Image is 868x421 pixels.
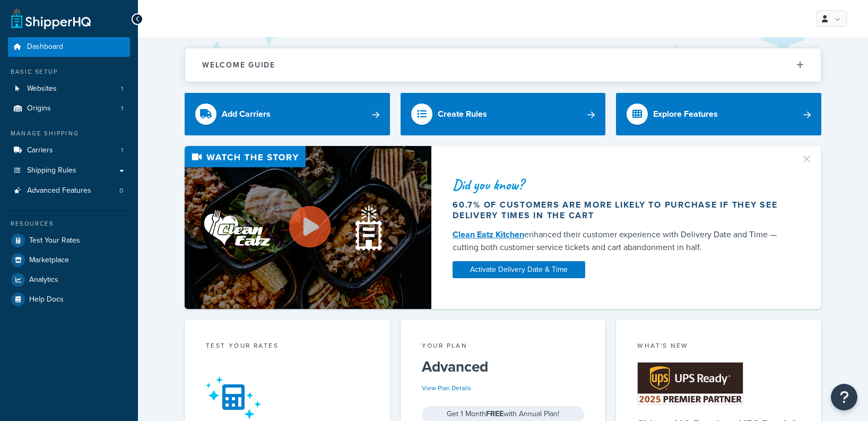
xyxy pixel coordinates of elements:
[653,107,718,122] div: Explore Features
[27,186,91,195] span: Advanced Features
[8,181,130,201] a: Advanced Features0
[8,181,130,201] li: Advanced Features
[8,79,130,99] li: Websites
[8,37,130,57] a: Dashboard
[422,383,471,393] a: View Plan Details
[8,141,130,160] li: Carriers
[202,61,275,69] h2: Welcome Guide
[27,146,53,155] span: Carriers
[8,290,130,309] a: Help Docs
[831,384,857,410] button: Open Resource Center
[8,141,130,160] a: Carriers1
[422,341,585,353] div: Your Plan
[453,228,524,240] a: Clean Eatz Kitchen
[8,99,130,118] a: Origins1
[206,341,369,353] div: Test your rates
[8,270,130,289] a: Analytics
[8,251,130,270] a: Marketplace
[29,256,69,265] span: Marketplace
[8,219,130,228] div: Resources
[422,358,585,375] h5: Advanced
[29,236,80,245] span: Test Your Rates
[453,200,788,221] div: 60.7% of customers are more likely to purchase if they see delivery times in the cart
[8,231,130,250] a: Test Your Rates
[29,295,64,304] span: Help Docs
[29,276,58,285] span: Analytics
[121,146,123,155] span: 1
[8,99,130,118] li: Origins
[8,129,130,138] div: Manage Shipping
[27,104,51,113] span: Origins
[8,79,130,99] a: Websites1
[401,93,606,135] a: Create Rules
[8,161,130,181] a: Shipping Rules
[119,186,123,195] span: 0
[616,93,821,135] a: Explore Features
[185,93,390,135] a: Add Carriers
[453,228,788,254] div: enhanced their customer experience with Delivery Date and Time — cutting both customer service ti...
[222,107,271,122] div: Add Carriers
[27,84,57,93] span: Websites
[27,42,63,51] span: Dashboard
[8,67,130,76] div: Basic Setup
[637,341,800,353] div: What's New
[185,48,821,82] button: Welcome Guide
[121,84,123,93] span: 1
[453,177,788,192] div: Did you know?
[438,107,487,122] div: Create Rules
[486,408,504,419] strong: FREE
[121,104,123,113] span: 1
[185,146,431,309] img: Video thumbnail
[453,261,585,278] a: Activate Delivery Date & Time
[27,166,76,175] span: Shipping Rules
